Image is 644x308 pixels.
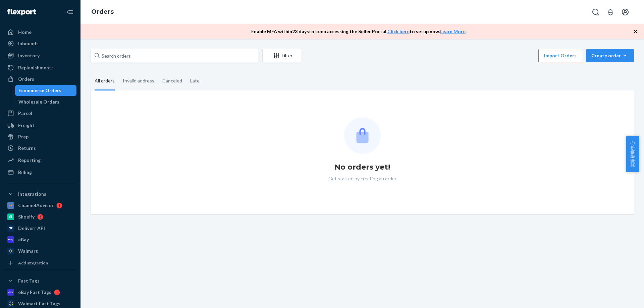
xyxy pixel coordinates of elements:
div: Deliverr API [18,225,45,232]
div: Wholesale Orders [18,99,59,105]
a: Add Integration [4,259,76,267]
button: Open notifications [604,5,617,19]
button: Open account menu [619,5,632,19]
a: Orders [91,8,114,15]
div: Walmart Fast Tags [18,300,60,307]
div: Filter [263,52,301,59]
div: Canceled [162,72,182,89]
a: eBay Fast Tags [4,287,76,298]
a: Walmart [4,246,76,256]
div: Ecommerce Orders [18,87,61,94]
div: eBay [18,236,29,243]
a: Freight [4,120,76,131]
a: Home [4,27,76,38]
div: Late [190,72,200,89]
a: Click here [387,28,410,34]
h1: No orders yet! [334,162,390,173]
div: Freight [18,122,35,129]
a: Learn More [440,28,466,34]
a: Reporting [4,155,76,166]
div: All orders [95,72,115,90]
div: Integrations [18,191,46,197]
div: Fast Tags [18,278,40,284]
button: Integrations [4,189,76,199]
a: eBay [4,234,76,245]
button: Open Search Box [589,5,602,19]
div: Inbounds [18,40,39,47]
img: Empty list [344,117,381,154]
button: Fast Tags [4,275,76,286]
a: Orders [4,74,76,84]
ol: breadcrumbs [86,2,119,22]
img: Flexport logo [7,9,36,15]
a: Returns [4,143,76,153]
a: Inventory [4,50,76,61]
div: Billing [18,169,32,176]
button: Create order [586,49,634,62]
a: ChannelAdvisor [4,200,76,211]
a: Deliverr API [4,223,76,234]
div: Create order [591,52,629,59]
a: Wholesale Orders [15,97,77,107]
button: Import Orders [538,49,582,62]
div: Walmart [18,248,38,254]
div: Invalid address [123,72,154,89]
a: Inbounds [4,38,76,49]
div: ChannelAdvisor [18,202,54,209]
div: Add Integration [18,260,48,266]
div: Shopify [18,213,35,220]
a: Ecommerce Orders [15,85,77,96]
div: Prep [18,133,29,140]
div: Orders [18,76,34,82]
a: Parcel [4,108,76,119]
div: Inventory [18,52,40,59]
a: Billing [4,167,76,178]
div: eBay Fast Tags [18,289,51,296]
div: Reporting [18,157,41,164]
p: Get started by creating an order [328,175,396,182]
button: 卖家帮助中心 [626,136,639,172]
div: Replenishments [18,64,54,71]
div: Home [18,29,32,36]
a: Shopify [4,211,76,222]
button: Close Navigation [63,5,76,19]
p: Enable MFA within 23 days to keep accessing the Seller Portal. to setup now. . [251,28,467,35]
a: Replenishments [4,62,76,73]
a: Prep [4,131,76,142]
div: Parcel [18,110,32,117]
div: Returns [18,145,36,151]
input: Search orders [91,49,258,62]
button: Filter [262,49,301,62]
